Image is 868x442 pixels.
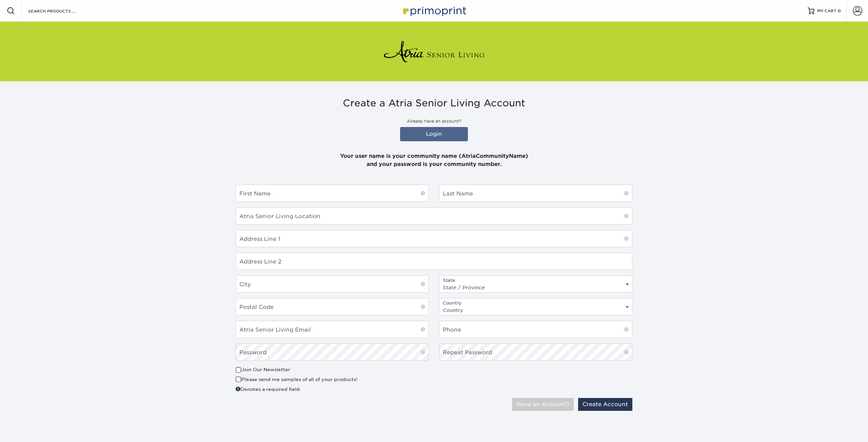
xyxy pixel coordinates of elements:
[383,38,485,65] img: Atria Senior Living
[578,398,632,411] button: Create Account
[27,7,94,15] input: SEARCH PRODUCTS.....
[236,376,357,383] label: Please send me samples of all of your products!
[236,144,632,168] p: Your user name is your community name (AtriaCommunityName) and your password is your community nu...
[400,127,468,141] a: Login
[529,366,620,390] iframe: reCAPTCHA
[838,8,841,13] span: 0
[236,118,632,124] p: Already have an account?
[236,385,429,393] div: Denotes a required field.
[236,98,632,109] h3: Create a Atria Senior Living Account
[400,3,468,18] img: Primoprint
[817,8,836,14] span: MY CART
[236,366,290,373] label: Join Our Newsletter
[512,398,574,411] button: Have an Account?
